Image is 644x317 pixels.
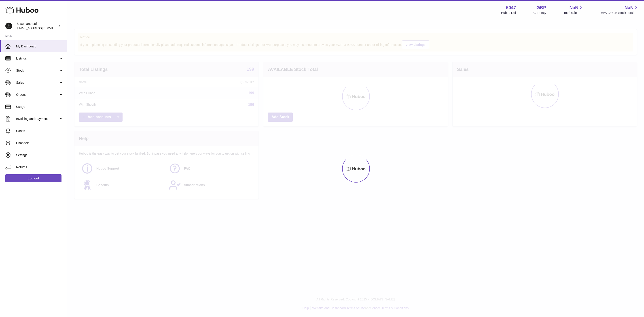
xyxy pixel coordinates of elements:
[601,5,639,15] a: NaN AVAILABLE Stock Total
[16,56,59,61] span: Listings
[16,93,59,97] span: Orders
[16,105,64,109] span: Usage
[5,174,61,182] a: Log out
[563,5,583,15] a: NaN Total sales
[569,5,578,11] span: NaN
[16,141,64,145] span: Channels
[501,11,516,15] div: Huboo Ref
[534,11,546,15] div: Currency
[563,11,583,15] span: Total sales
[16,117,59,121] span: Invoicing and Payments
[16,165,64,169] span: Returns
[17,26,66,30] span: [EMAIL_ADDRESS][DOMAIN_NAME]
[16,129,64,133] span: Cases
[16,81,59,85] span: Sales
[17,22,57,30] div: Sesemane Ltd.
[16,153,64,157] span: Settings
[16,44,64,49] span: My Dashboard
[625,5,633,11] span: NaN
[5,23,12,29] img: internalAdmin-5047@internal.huboo.com
[601,11,639,15] span: AVAILABLE Stock Total
[16,68,59,73] span: Stock
[506,5,516,11] strong: 5047
[536,5,546,11] strong: GBP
